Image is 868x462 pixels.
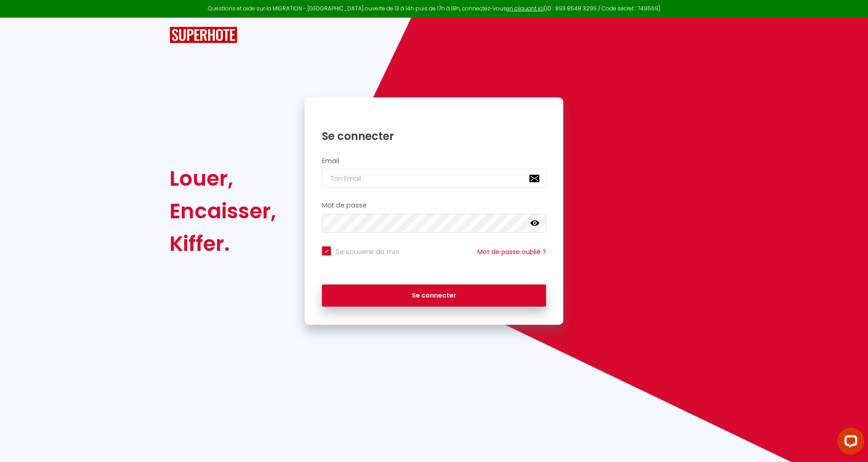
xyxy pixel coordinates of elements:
[170,162,276,195] div: Louer,
[322,157,546,165] h2: Email
[322,169,546,188] input: Ton Email
[170,195,276,227] div: Encaisser,
[322,129,546,143] h1: Se connecter
[830,424,868,462] iframe: LiveChat chat widget
[170,227,276,260] div: Kiffer.
[322,284,546,307] button: Se connecter
[477,247,546,256] a: Mot de passe oublié ?
[322,202,546,209] h2: Mot de passe
[170,27,237,43] img: SuperHote logo
[506,5,544,12] a: en cliquant ici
